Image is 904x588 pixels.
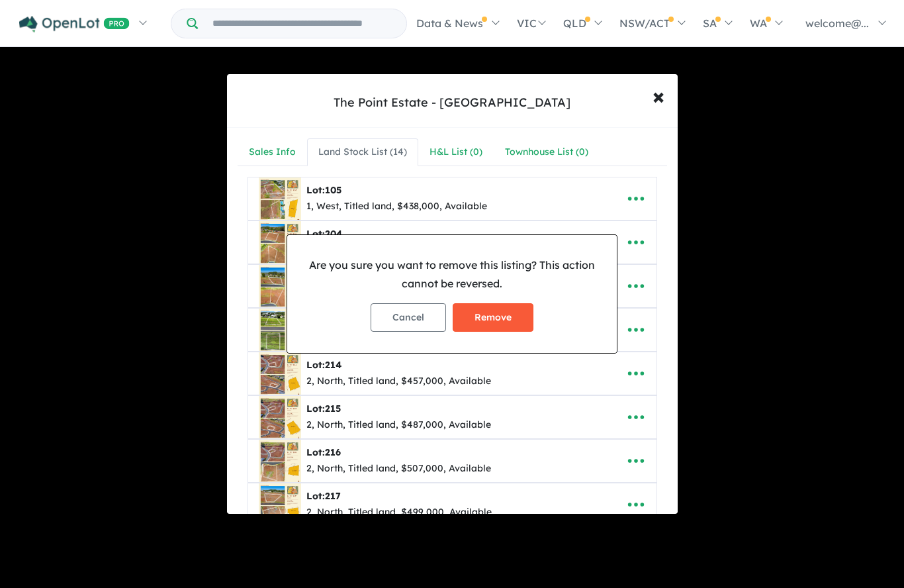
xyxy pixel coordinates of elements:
p: Are you sure you want to remove this listing? This action cannot be reversed. [298,256,606,292]
button: Remove [453,303,533,332]
span: welcome@... [805,17,869,30]
input: Try estate name, suburb, builder or developer [201,9,404,38]
button: Cancel [371,303,446,332]
img: Openlot PRO Logo White [19,16,130,32]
